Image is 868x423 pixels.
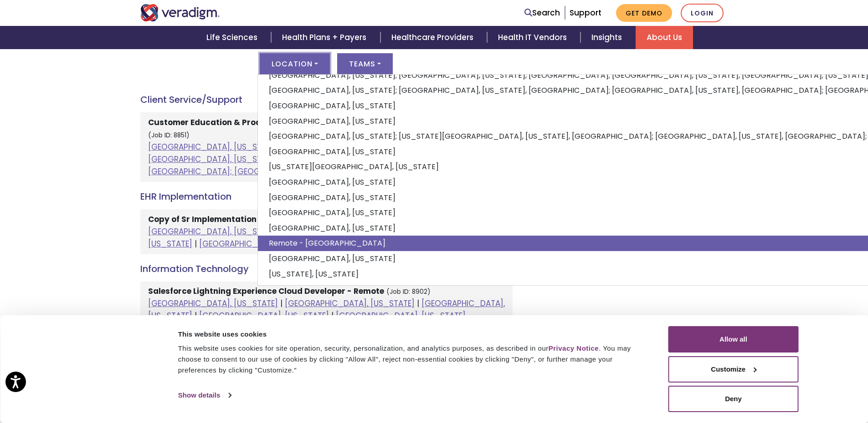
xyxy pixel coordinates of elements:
[271,26,380,49] a: Health Plans + Payers
[195,238,197,249] span: |
[178,329,648,340] div: This website uses cookies
[285,298,415,309] a: [GEOGRAPHIC_DATA], [US_STATE]
[195,26,271,49] a: Life Sciences
[336,310,466,321] a: [GEOGRAPHIC_DATA], [US_STATE]
[195,310,197,321] span: |
[580,26,636,49] a: Insights
[681,4,724,22] a: Login
[616,4,672,22] a: Get Demo
[199,310,329,321] a: [GEOGRAPHIC_DATA], [US_STATE]
[140,191,513,202] h4: EHR Implementation
[668,326,799,352] button: Allow all
[386,287,431,296] small: (Job ID: 8902)
[148,141,499,177] a: [GEOGRAPHIC_DATA], [US_STATE]; [GEOGRAPHIC_DATA], [US_STATE], [GEOGRAPHIC_DATA]; [GEOGRAPHIC_DATA...
[148,226,278,237] a: [GEOGRAPHIC_DATA], [US_STATE]
[487,26,580,49] a: Health IT Vendors
[380,26,487,49] a: Healthcare Providers
[524,7,560,19] a: Search
[199,238,329,249] a: [GEOGRAPHIC_DATA], [US_STATE]
[148,286,384,297] strong: Salesforce Lightning Experience Cloud Developer - Remote
[148,131,190,140] small: (Job ID: 8851)
[140,263,513,274] h4: Information Technology
[260,53,330,74] button: Location
[178,343,648,376] div: This website uses cookies for site operation, security, personalization, and analytics purposes, ...
[178,388,231,402] a: Show details
[668,356,799,383] button: Customize
[148,298,278,309] a: [GEOGRAPHIC_DATA], [US_STATE]
[570,7,601,18] a: Support
[140,94,513,105] h4: Client Service/Support
[417,298,419,309] span: |
[668,386,799,412] button: Deny
[549,344,599,352] a: Privacy Notice
[337,53,393,74] button: Teams
[148,226,505,249] a: [GEOGRAPHIC_DATA], [US_STATE]
[636,26,693,49] a: About Us
[331,310,334,321] span: |
[280,298,282,309] span: |
[140,4,220,21] img: Veradigm logo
